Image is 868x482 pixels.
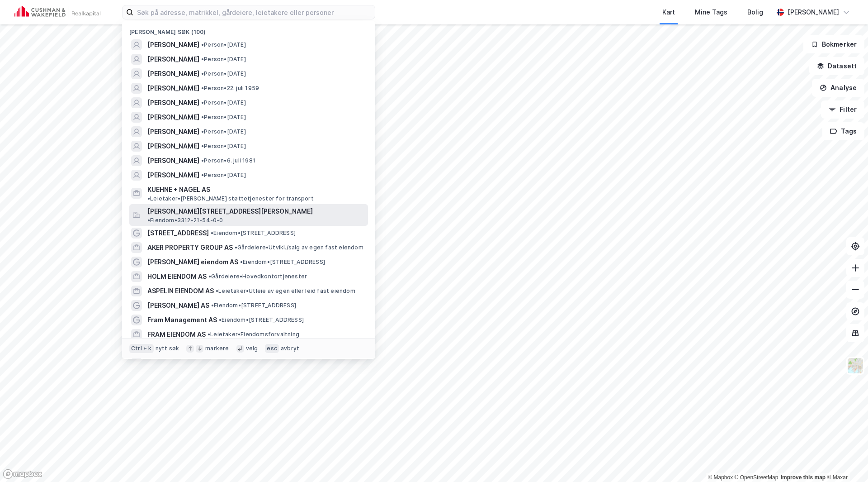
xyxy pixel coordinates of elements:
span: Eiendom • [STREET_ADDRESS] [211,229,296,237]
img: Z [847,357,864,374]
span: • [201,70,204,77]
span: [PERSON_NAME] [147,126,199,137]
span: HOLM EIENDOM AS [147,271,207,282]
span: Person • [DATE] [201,41,246,48]
span: Gårdeiere • Hovedkontortjenester [208,273,307,280]
span: • [211,229,213,236]
iframe: Chat Widget [823,439,868,482]
div: avbryt [281,345,299,353]
span: Eiendom • [STREET_ADDRESS] [219,316,304,324]
span: Person • [DATE] [201,143,246,150]
button: Analyse [812,79,864,97]
span: Gårdeiere • Utvikl./salg av egen fast eiendom [235,244,363,251]
span: • [201,114,204,120]
span: • [216,287,218,294]
span: • [201,56,204,62]
div: Kart [662,7,675,18]
span: [PERSON_NAME] [147,170,199,181]
button: Bokmerker [803,35,864,53]
span: Leietaker • Eiendomsforvaltning [208,331,299,338]
span: [PERSON_NAME][STREET_ADDRESS][PERSON_NAME] [147,206,313,217]
span: Fram Management AS [147,315,217,325]
div: [PERSON_NAME] [788,7,839,18]
span: • [147,217,150,224]
div: Kontrollprogram for chat [823,439,868,482]
span: [PERSON_NAME] [147,97,199,108]
span: • [201,99,204,106]
span: Eiendom • [STREET_ADDRESS] [211,302,296,309]
button: Datasett [809,57,864,75]
span: [PERSON_NAME] [147,83,199,94]
div: esc [265,344,279,353]
span: Leietaker • Utleie av egen eller leid fast eiendom [216,287,355,295]
span: [PERSON_NAME] [147,39,199,50]
a: Improve this map [781,474,826,481]
div: markere [205,345,229,353]
span: • [201,128,204,135]
span: Leietaker • [PERSON_NAME] støttetjenester for transport [147,195,314,202]
span: • [211,302,214,309]
span: • [235,244,237,251]
span: [PERSON_NAME] [147,54,199,65]
div: [PERSON_NAME] søk (100) [122,21,375,38]
span: AKER PROPERTY GROUP AS [147,242,233,253]
span: Person • [DATE] [201,56,246,63]
div: Ctrl + k [129,344,154,353]
span: Person • [DATE] [201,128,246,135]
span: KUEHNE + NAGEL AS [147,184,210,195]
span: • [219,316,222,323]
a: Mapbox homepage [3,469,42,479]
a: OpenStreetMap [735,474,778,481]
span: • [201,172,204,178]
div: Mine Tags [695,7,727,18]
input: Søk på adresse, matrikkel, gårdeiere, leietakere eller personer [133,5,375,19]
span: [PERSON_NAME] [147,155,199,166]
span: [PERSON_NAME] AS [147,300,209,311]
span: Eiendom • [STREET_ADDRESS] [240,258,325,266]
div: velg [246,345,258,353]
span: Person • 22. juli 1959 [201,85,259,92]
span: • [201,143,204,149]
span: [PERSON_NAME] [147,141,199,152]
span: • [208,273,211,280]
div: nytt søk [156,345,179,353]
span: • [201,85,204,91]
span: ASPELIN EIENDOM AS [147,286,214,296]
div: Bolig [747,7,763,18]
span: Eiendom • 3312-21-54-0-0 [147,217,223,224]
button: Filter [821,100,864,119]
button: Tags [822,122,864,140]
span: • [201,41,204,48]
span: [PERSON_NAME] [147,68,199,79]
span: [PERSON_NAME] eiendom AS [147,257,238,267]
img: cushman-wakefield-realkapital-logo.202ea83816669bd177139c58696a8fa1.svg [14,6,100,19]
span: Person • [DATE] [201,99,246,106]
span: • [201,157,204,164]
span: • [240,258,243,265]
span: • [208,331,210,338]
span: [PERSON_NAME] [147,112,199,123]
span: • [147,195,150,202]
span: Person • [DATE] [201,70,246,77]
span: FRAM EIENDOM AS [147,329,206,340]
span: Person • [DATE] [201,114,246,121]
span: Person • [DATE] [201,172,246,179]
span: [STREET_ADDRESS] [147,228,209,239]
a: Mapbox [708,474,733,481]
span: Person • 6. juli 1981 [201,157,255,164]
